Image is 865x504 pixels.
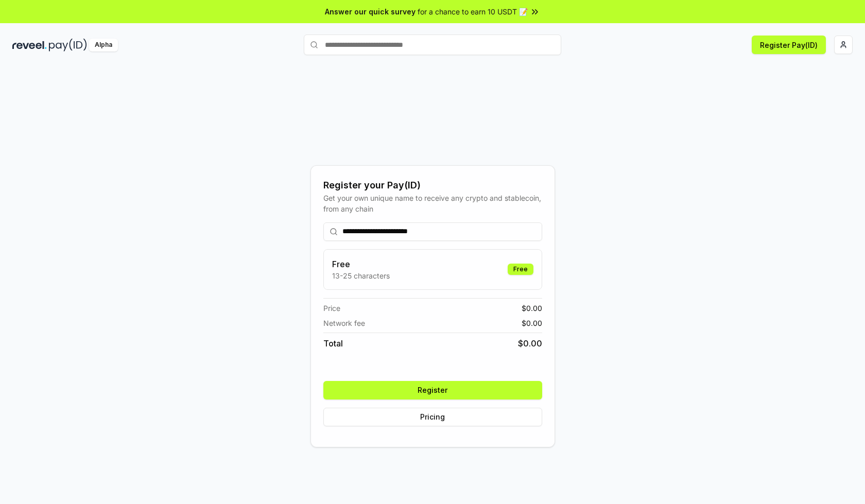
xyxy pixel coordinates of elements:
span: $ 0.00 [522,318,542,328]
img: pay_id [49,39,87,51]
span: Price [323,303,340,314]
div: Register your Pay(ID) [323,178,542,193]
span: $ 0.00 [522,303,542,314]
h3: Free [332,258,390,270]
span: $ 0.00 [518,337,542,350]
div: Alpha [89,39,118,51]
span: Network fee [323,318,365,328]
div: Free [508,264,533,275]
div: Get your own unique name to receive any crypto and stablecoin, from any chain [323,193,542,214]
span: for a chance to earn 10 USDT 📝 [418,6,528,17]
button: Register Pay(ID) [752,36,826,54]
img: reveel_dark [12,39,47,51]
span: Answer our quick survey [325,6,416,17]
button: Pricing [323,408,542,426]
span: Total [323,337,343,350]
p: 13-25 characters [332,270,390,281]
button: Register [323,381,542,399]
